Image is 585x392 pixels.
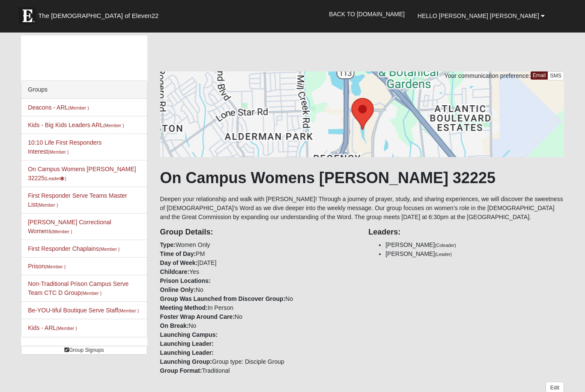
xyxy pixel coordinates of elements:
a: The [DEMOGRAPHIC_DATA] of Eleven22 [15,3,186,24]
a: [PERSON_NAME] Correctional Womens(Member ) [28,219,111,235]
div: Women Only PM [DATE] Yes No No In Person No No Group type: Disciple Group Traditional [154,222,362,375]
small: (Member ) [37,202,58,208]
li: [PERSON_NAME] [385,249,564,258]
strong: On Break: [160,322,189,329]
strong: Type: [160,241,176,248]
a: 10:10 Life First Responders Interest(Member ) [28,139,101,155]
img: Eleven22 logo [19,7,36,24]
span: Your communication preference: [445,72,531,79]
h4: Group Details: [160,228,356,237]
a: Be-YOU-tiful Boutique Serve Staff(Member ) [28,307,139,314]
strong: Day of Week: [160,259,198,266]
a: On Campus Womens [PERSON_NAME] 32225(Leader) [28,166,136,181]
strong: Launching Leader: [160,349,214,356]
small: (Member ) [103,123,124,128]
span: The [DEMOGRAPHIC_DATA] of Eleven22 [38,12,158,20]
small: (Member ) [56,326,77,331]
div: Groups [21,81,146,99]
a: Non-Traditional Prison Campus Serve Team CTC D Group(Member ) [28,280,128,296]
strong: Launching Group: [160,358,212,365]
small: (Leader ) [45,176,66,181]
small: (Coleader) [435,243,456,248]
a: Prison(Member ) [28,263,66,270]
a: First Responder Chaplains(Member ) [28,245,119,252]
a: Back to [DOMAIN_NAME] [322,3,411,25]
a: Group Signups [21,346,147,355]
strong: Group Format: [160,367,202,374]
strong: Group Was Launched from Discover Group: [160,295,286,302]
strong: Prison Locations: [160,277,211,284]
small: (Member ) [81,291,101,296]
li: [PERSON_NAME] [385,241,564,249]
small: (Member ) [68,105,89,110]
h1: On Campus Womens [PERSON_NAME] 32225 [160,169,564,187]
strong: Online Only: [160,286,196,293]
small: (Member ) [45,264,66,269]
small: (Leader) [435,252,452,257]
a: First Responder Serve Teams Master List(Member ) [28,192,127,208]
h4: Leaders: [368,228,564,237]
small: (Member ) [48,149,69,154]
a: SMS [547,71,564,80]
a: Kids - ARL(Member ) [28,324,77,331]
strong: Meeting Method: [160,304,208,311]
small: (Member ) [99,246,119,252]
strong: Launching Leader: [160,340,214,347]
strong: Time of Day: [160,250,196,257]
small: (Member ) [51,229,72,234]
strong: Launching Campus: [160,331,218,338]
a: Kids - Big Kids Leaders ARL(Member ) [28,122,124,128]
span: Hello [PERSON_NAME] [PERSON_NAME] [418,12,539,19]
strong: Childcare: [160,268,189,275]
strong: Foster Wrap Around Care: [160,313,235,320]
a: Email [531,71,548,80]
a: Hello [PERSON_NAME] [PERSON_NAME] [411,5,551,27]
a: Deacons - ARL(Member ) [28,104,89,111]
small: (Member ) [118,308,139,313]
